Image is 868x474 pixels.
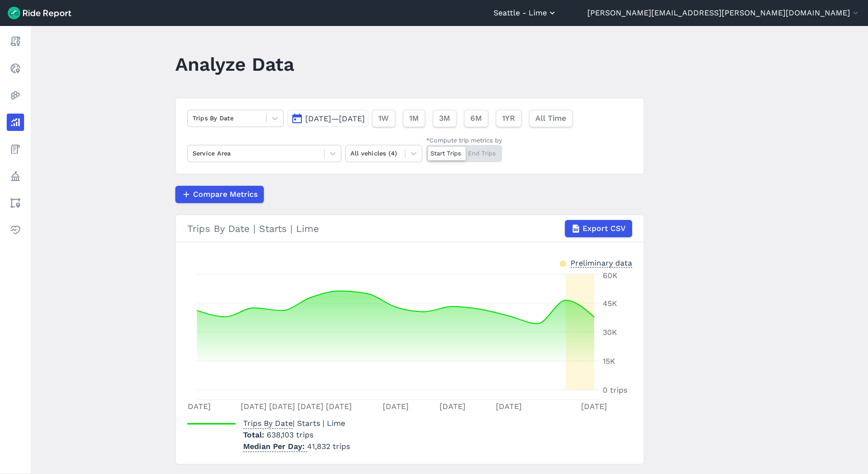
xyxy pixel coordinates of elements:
[403,110,425,127] button: 1M
[603,328,617,337] tspan: 30K
[583,223,626,234] span: Export CSV
[7,87,24,104] a: Heatmaps
[535,113,566,124] span: All Time
[439,113,450,124] span: 3M
[187,220,632,237] div: Trips By Date | Starts | Lime
[243,430,267,439] span: Total
[426,136,502,145] div: *Compute trip metrics by
[372,110,395,127] button: 1W
[603,385,627,395] tspan: 0 trips
[7,221,24,239] a: Health
[8,7,71,19] img: Ride Report
[325,401,351,410] tspan: [DATE]
[7,141,24,158] a: Fees
[496,401,522,410] tspan: [DATE]
[7,167,24,185] a: Policy
[297,401,323,410] tspan: [DATE]
[175,186,264,203] button: Compare Metrics
[570,257,632,268] div: Preliminary data
[243,416,293,429] span: Trips By Date
[184,401,210,410] tspan: [DATE]
[502,113,515,124] span: 1YR
[240,401,266,410] tspan: [DATE]
[175,51,294,77] h1: Analyze Data
[470,113,482,124] span: 6M
[243,419,345,428] span: | Starts | Lime
[269,401,295,410] tspan: [DATE]
[433,110,456,127] button: 3M
[529,110,572,127] button: All Time
[496,110,521,127] button: 1YR
[305,114,365,123] span: [DATE]—[DATE]
[439,401,465,410] tspan: [DATE]
[565,220,632,237] button: Export CSV
[382,401,408,410] tspan: [DATE]
[587,7,860,19] button: [PERSON_NAME][EMAIL_ADDRESS][PERSON_NAME][DOMAIN_NAME]
[243,439,307,452] span: Median Per Day
[7,33,24,50] a: Report
[267,430,313,439] span: 638,103 trips
[409,113,419,124] span: 1M
[603,271,618,280] tspan: 60K
[581,401,607,410] tspan: [DATE]
[378,113,389,124] span: 1W
[193,189,258,200] span: Compare Metrics
[7,60,24,77] a: Realtime
[243,441,350,452] p: 41,832 trips
[493,7,557,19] button: Seattle - Lime
[603,357,615,366] tspan: 15K
[7,114,24,131] a: Analyze
[603,299,617,308] tspan: 45K
[287,110,368,127] button: [DATE]—[DATE]
[464,110,488,127] button: 6M
[7,194,24,212] a: Areas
